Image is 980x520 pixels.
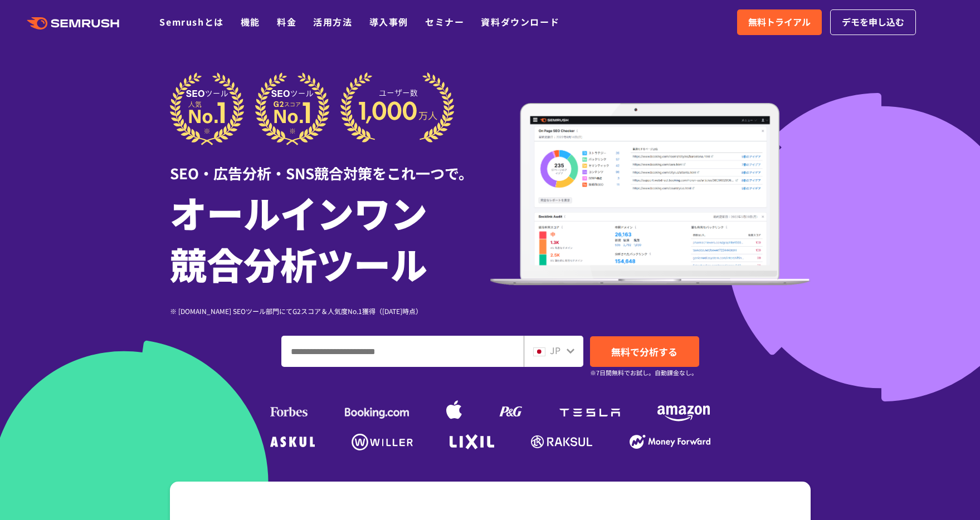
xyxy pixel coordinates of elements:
a: 活用方法 [313,15,352,28]
div: ※ [DOMAIN_NAME] SEOツール部門にてG2スコア＆人気度No.1獲得（[DATE]時点） [170,306,490,316]
span: JP [550,344,560,357]
h1: オールインワン 競合分析ツール [170,187,490,289]
input: ドメイン、キーワードまたはURLを入力してください [282,336,523,366]
div: SEO・広告分析・SNS競合対策をこれ一つで。 [170,145,490,184]
span: デモを申し込む [842,15,904,30]
a: 料金 [277,15,296,28]
a: 資料ダウンロード [481,15,559,28]
a: 無料で分析する [590,336,699,367]
span: 無料トライアル [748,15,811,30]
span: 無料で分析する [611,345,677,359]
a: 機能 [241,15,260,28]
a: セミナー [425,15,464,28]
a: デモを申し込む [830,9,916,35]
a: Semrushとは [159,15,223,28]
a: 無料トライアル [737,9,822,35]
a: 導入事例 [369,15,408,28]
small: ※7日間無料でお試し。自動課金なし。 [590,367,698,378]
